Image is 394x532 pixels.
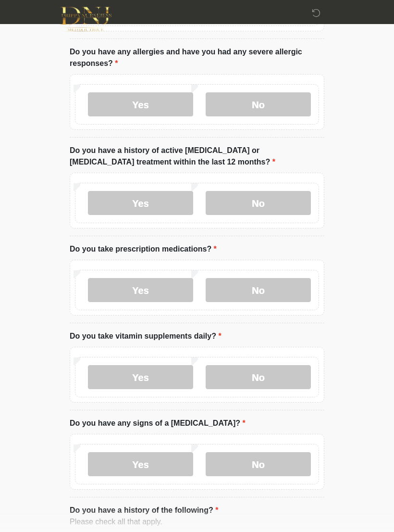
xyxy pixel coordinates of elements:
div: Please check all that apply. [70,517,324,528]
label: Yes [88,366,193,390]
label: Do you have any allergies and have you had any severe allergic responses? [70,47,324,70]
label: No [206,93,311,117]
label: Yes [88,279,193,303]
label: Yes [88,191,193,215]
label: Yes [88,93,193,117]
label: No [206,191,311,215]
label: Yes [88,453,193,477]
label: Do you take vitamin supplements daily? [70,331,222,342]
label: No [206,366,311,390]
label: No [206,279,311,303]
label: Do you take prescription medications? [70,244,217,255]
label: No [206,453,311,477]
label: Do you have a history of the following? [70,505,218,517]
label: Do you have any signs of a [MEDICAL_DATA]? [70,418,246,430]
label: Do you have a history of active [MEDICAL_DATA] or [MEDICAL_DATA] treatment within the last 12 mon... [70,145,324,168]
img: DNJ Med Boutique Logo [60,7,111,32]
